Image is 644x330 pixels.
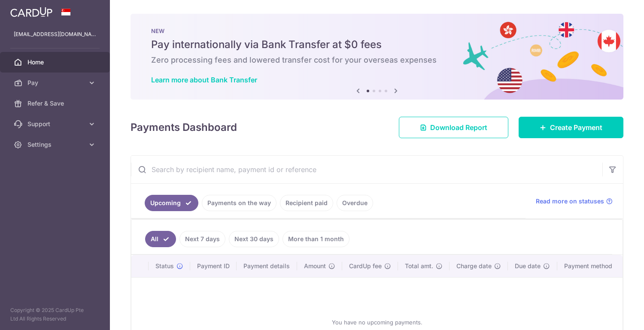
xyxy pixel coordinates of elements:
span: Status [155,262,174,270]
span: Read more on statuses [536,197,604,206]
span: CardUp fee [349,262,382,270]
h6: Zero processing fees and lowered transfer cost for your overseas expenses [151,55,603,65]
a: Learn more about Bank Transfer [151,76,257,84]
input: Search by recipient name, payment id or reference [131,156,602,183]
span: Download Report [430,122,487,133]
a: More than 1 month [283,231,349,247]
h5: Pay internationally via Bank Transfer at $0 fees [151,38,603,51]
span: Support [27,120,84,128]
p: NEW [151,27,603,34]
span: Pay [27,79,84,87]
a: Overdue [337,195,373,211]
a: All [145,231,176,247]
a: Next 30 days [229,231,279,247]
img: Bank transfer banner [131,14,623,100]
span: Amount [304,262,326,270]
span: Home [27,58,84,67]
span: Due date [515,262,541,270]
th: Payment method [557,255,623,277]
a: Read more on statuses [536,197,613,206]
th: Payment ID [190,255,237,277]
p: [EMAIL_ADDRESS][DOMAIN_NAME] [14,30,96,39]
a: Payments on the way [202,195,276,211]
span: Settings [27,140,84,149]
a: Create Payment [519,117,623,138]
a: Recipient paid [280,195,333,211]
span: Refer & Save [27,99,84,108]
span: Total amt. [405,262,433,270]
a: Download Report [399,117,508,138]
h4: Payments Dashboard [131,120,237,135]
th: Payment details [237,255,297,277]
img: CardUp [10,7,52,17]
span: Charge date [456,262,492,270]
a: Next 7 days [179,231,225,247]
span: Create Payment [550,122,602,133]
a: Upcoming [145,195,198,211]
